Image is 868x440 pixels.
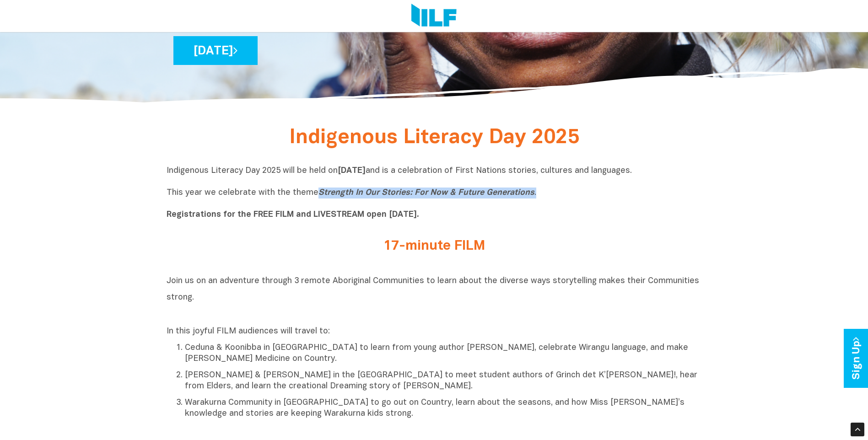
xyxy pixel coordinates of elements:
img: Logo [411,4,457,28]
span: Join us on an adventure through 3 remote Aboriginal Communities to learn about the diverse ways s... [167,277,699,301]
p: Ceduna & Koonibba in [GEOGRAPHIC_DATA] to learn from young author [PERSON_NAME], celebrate Wirang... [185,343,702,365]
i: Strength In Our Stories: For Now & Future Generations [318,189,534,197]
span: Indigenous Literacy Day 2025 [289,129,579,147]
b: [DATE] [338,167,366,175]
div: Scroll Back to Top [851,423,864,436]
p: Indigenous Literacy Day 2025 will be held on and is a celebration of First Nations stories, cultu... [167,166,702,220]
p: [PERSON_NAME] & [PERSON_NAME] in the [GEOGRAPHIC_DATA] to meet student authors of Grinch det K’[P... [185,370,702,392]
p: Warakurna Community in [GEOGRAPHIC_DATA] to go out on Country, learn about the seasons, and how M... [185,397,702,419]
h2: 17-minute FILM [263,239,606,254]
p: In this joyful FILM audiences will travel to: [167,326,702,337]
b: Registrations for the FREE FILM and LIVESTREAM open [DATE]. [167,211,419,219]
a: [DATE] [173,36,258,65]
